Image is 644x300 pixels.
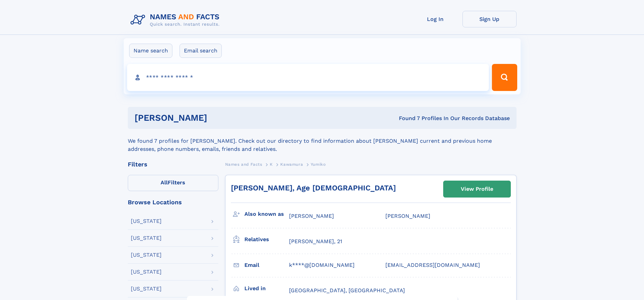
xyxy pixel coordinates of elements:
[280,162,303,167] span: Kawamura
[128,11,225,29] img: Logo Names and Facts
[131,252,162,258] div: [US_STATE]
[244,208,289,220] h3: Also known as
[131,218,162,224] div: [US_STATE]
[289,287,405,294] span: [GEOGRAPHIC_DATA], [GEOGRAPHIC_DATA]
[131,286,162,292] div: [US_STATE]
[311,162,326,167] span: Yumiko
[128,199,218,205] div: Browse Locations
[408,11,462,27] a: Log In
[161,179,168,186] span: All
[289,213,334,219] span: [PERSON_NAME]
[462,11,517,27] a: Sign Up
[127,64,489,91] input: search input
[225,160,262,168] a: Names and Facts
[385,213,430,219] span: [PERSON_NAME]
[131,235,162,241] div: [US_STATE]
[128,129,517,153] div: We found 7 profiles for [PERSON_NAME]. Check out our directory to find information about [PERSON_...
[289,238,342,245] a: [PERSON_NAME], 21
[131,269,162,275] div: [US_STATE]
[129,44,172,58] label: Name search
[244,234,289,245] h3: Relatives
[180,44,222,58] label: Email search
[128,175,218,191] label: Filters
[492,64,517,91] button: Search Button
[461,181,493,197] div: View Profile
[385,262,480,268] span: [EMAIL_ADDRESS][DOMAIN_NAME]
[270,162,273,167] span: K
[244,283,289,294] h3: Lived in
[135,114,303,122] h1: [PERSON_NAME]
[244,259,289,271] h3: Email
[231,184,396,192] a: [PERSON_NAME], Age [DEMOGRAPHIC_DATA]
[280,160,303,168] a: Kawamura
[270,160,273,168] a: K
[128,161,218,167] div: Filters
[444,181,510,197] a: View Profile
[303,115,510,122] div: Found 7 Profiles In Our Records Database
